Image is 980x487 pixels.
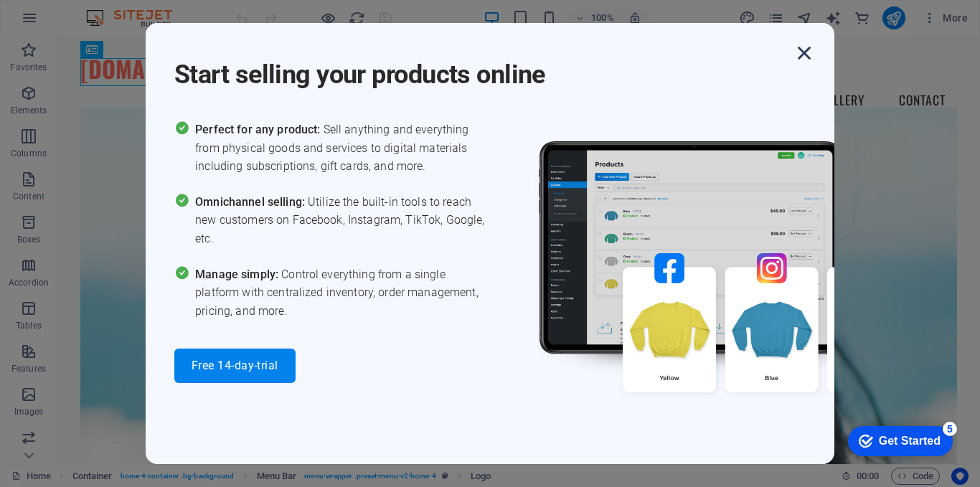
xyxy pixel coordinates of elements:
div: Get Started 5 items remaining, 0% complete [8,7,113,37]
span: Sell anything and everything from physical goods and services to digital materials including subs... [195,120,490,176]
img: promo_image.png [515,120,946,434]
span: Control everything from a single platform with centralized inventory, order management, pricing, ... [195,265,490,321]
span: Utilize the built-in tools to reach new customers on Facebook, Instagram, TikTok, Google, etc. [195,193,490,248]
div: Get Started [39,16,100,29]
div: 5 [103,3,117,17]
span: Omnichannel selling: [195,195,308,209]
span: Perfect for any product: [195,123,323,136]
button: Free 14-day-trial [174,349,296,383]
span: Free 14-day-trial [192,360,278,372]
span: Manage simply: [195,268,281,281]
h1: Start selling your products online [174,40,791,92]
